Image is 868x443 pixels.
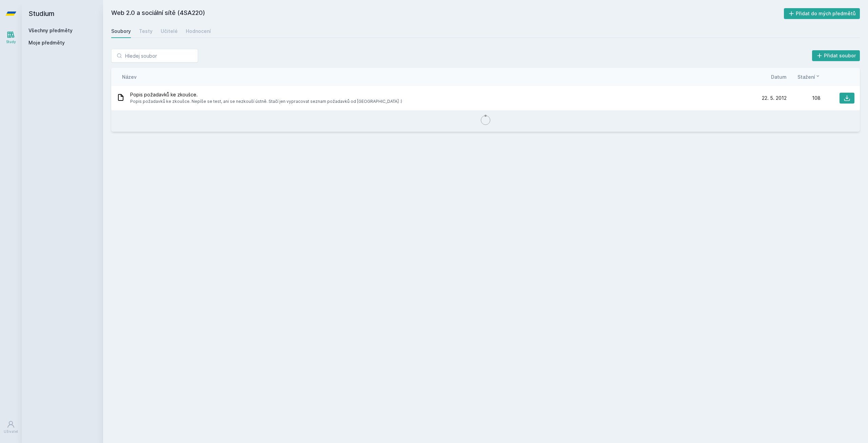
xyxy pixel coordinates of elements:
a: Uživatel [1,417,20,438]
div: Testy [139,28,153,35]
span: Popis požadavků ke zkoušce. [130,91,402,98]
span: Moje předměty [28,39,65,46]
a: Hodnocení [186,24,211,38]
span: 22. 5. 2012 [762,95,787,101]
button: Datum [771,73,787,80]
div: Učitelé [161,28,178,35]
div: Hodnocení [186,28,211,35]
h2: Web 2.0 a sociální sítě (4SA220) [111,8,784,19]
div: Uživatel [4,429,18,434]
button: Přidat do mých předmětů [784,8,860,19]
div: 108 [787,95,821,101]
span: Popis požadavků ke zkoušce. Nepíše se test, ani se nezkouší ústně. Stačí jen vypracovat seznam po... [130,98,402,105]
a: Study [1,27,20,48]
a: Testy [139,24,153,38]
a: Všechny předměty [28,27,73,33]
div: Study [6,39,16,44]
span: Stažení [797,73,815,80]
a: Učitelé [161,24,178,38]
a: Soubory [111,24,131,38]
button: Stažení [797,73,821,80]
input: Hledej soubor [111,49,198,62]
button: Název [122,73,137,80]
div: Soubory [111,28,131,35]
button: Přidat soubor [812,50,860,61]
